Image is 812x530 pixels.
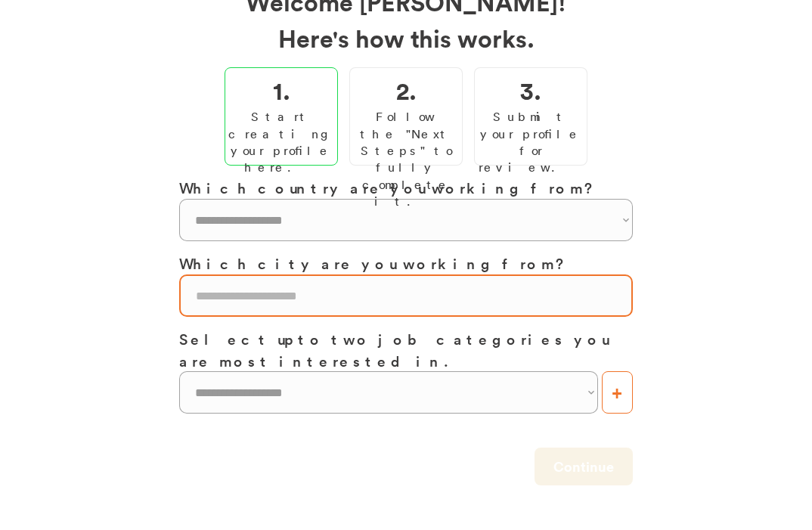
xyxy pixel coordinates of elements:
div: Submit your profile for review. [479,108,583,176]
h2: 2. [396,72,417,108]
h3: Which country are you working from? [179,177,633,199]
button: Continue [535,448,633,485]
h2: 1. [273,72,290,108]
button: + [602,371,633,414]
div: Follow the "Next Steps" to fully complete it. [354,108,458,209]
h3: Which city are you working from? [179,253,633,274]
div: Start creating your profile here. [228,108,334,176]
h3: Select up to two job categories you are most interested in. [179,328,633,371]
h2: 3. [520,72,541,108]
